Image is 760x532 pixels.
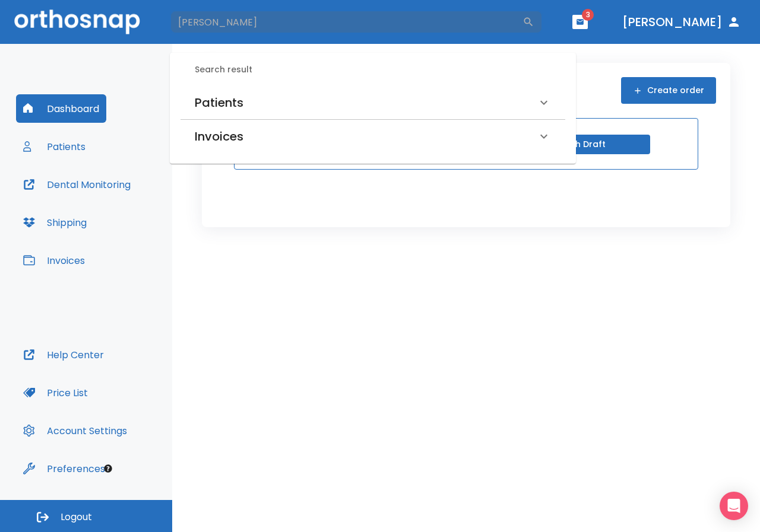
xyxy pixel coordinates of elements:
[16,454,112,483] button: Preferences
[195,127,243,146] h6: Invoices
[16,416,134,445] button: Account Settings
[16,378,95,407] button: Price List
[16,246,92,275] button: Invoices
[14,9,140,34] img: Orthosnap
[103,463,113,474] div: Tooltip anchor
[61,511,92,524] span: Logout
[180,86,565,119] div: Patients
[195,93,243,112] h6: Patients
[195,63,565,77] h6: Search result
[720,492,748,520] div: Open Intercom Messenger
[16,94,106,123] button: Dashboard
[180,120,565,153] div: Invoices
[16,170,138,199] button: Dental Monitoring
[16,208,94,237] button: Shipping
[621,77,716,104] button: Create order
[16,340,111,369] button: Help Center
[512,135,650,154] button: Finish Draft
[16,132,93,161] button: Patients
[582,9,594,21] span: 3
[170,10,522,34] input: Search by Patient Name or Case #
[617,11,746,33] button: [PERSON_NAME]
